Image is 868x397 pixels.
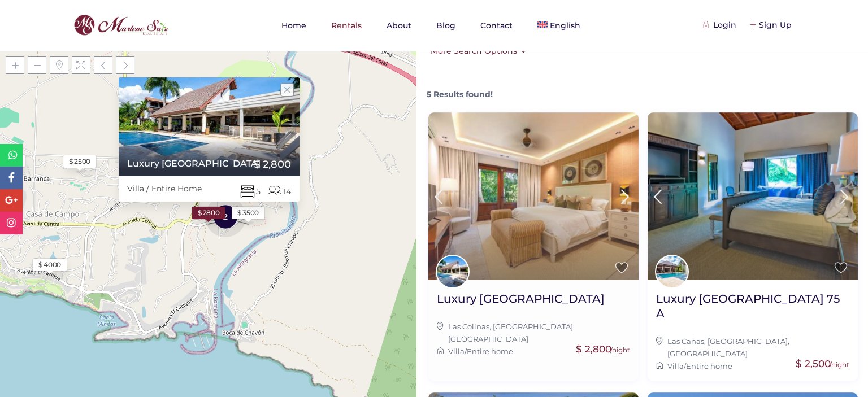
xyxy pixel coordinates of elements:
a: Entire home [467,347,513,356]
div: $ 2500 [69,156,90,167]
h2: Luxury [GEOGRAPHIC_DATA] 75 A [656,291,849,321]
a: Entire home [686,361,732,370]
a: Villa [667,361,684,370]
div: $ 3500 [237,208,259,218]
a: Luxury [GEOGRAPHIC_DATA] [437,291,605,315]
div: , [437,320,630,346]
img: property image [648,112,858,280]
div: Login [705,19,736,31]
span: 5 [240,183,261,198]
div: , [656,335,849,360]
a: Luxury [GEOGRAPHIC_DATA] [119,158,272,169]
a: [GEOGRAPHIC_DATA] [667,349,748,358]
img: property image [428,112,639,280]
img: logo [71,12,171,39]
div: Sign Up [750,19,792,31]
a: Las Cañas, [GEOGRAPHIC_DATA] [667,337,788,346]
div: $ 4000 [38,260,61,270]
div: / [656,360,849,372]
div: / [437,345,630,357]
a: Villa [448,347,465,356]
h2: Luxury [GEOGRAPHIC_DATA] [437,291,605,306]
a: Luxury [GEOGRAPHIC_DATA] 75 A [656,291,849,329]
div: Villa / Entire Home [119,176,210,202]
a: [GEOGRAPHIC_DATA] [448,334,528,343]
a: Las Colinas, [GEOGRAPHIC_DATA] [448,322,573,331]
span: English [550,20,580,30]
div: $ 2800 [198,208,220,218]
span: 14 [267,183,291,198]
div: 5 Results found! [424,80,862,101]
